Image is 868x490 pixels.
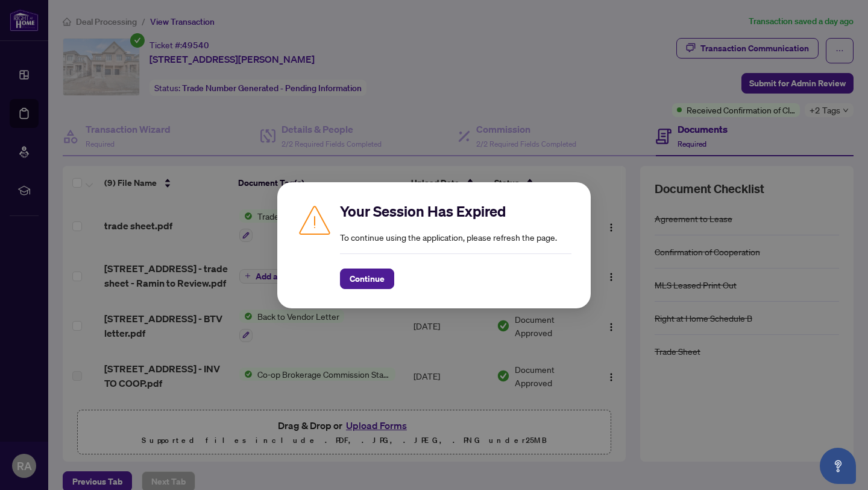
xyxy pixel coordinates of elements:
span: Continue [350,269,385,288]
h2: Your Session Has Expired [340,202,571,221]
img: Caution icon [297,202,333,238]
div: To continue using the application, please refresh the page. [340,202,571,289]
button: Open asap [820,448,856,484]
button: Continue [340,269,394,289]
